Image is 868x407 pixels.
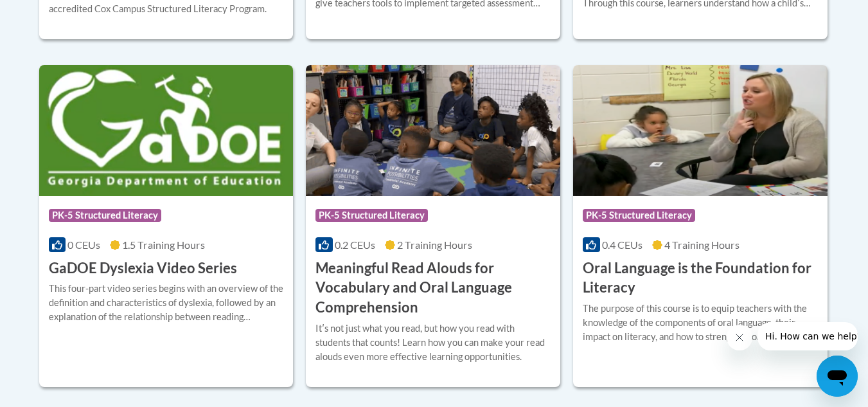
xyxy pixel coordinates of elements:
iframe: Button to launch messaging window [817,356,858,397]
iframe: Close message [727,325,752,350]
a: Course LogoPK-5 Structured Literacy0.2 CEUs2 Training Hours Meaningful Read Alouds for Vocabulary... [306,65,560,387]
span: 0.2 CEUs [335,239,375,251]
span: PK-5 Structured Literacy [49,209,161,222]
div: The purpose of this course is to equip teachers with the knowledge of the components of oral lang... [583,302,818,344]
div: This four-part video series begins with an overview of the definition and characteristics of dysl... [49,282,284,324]
img: Course Logo [573,65,828,196]
h3: Meaningful Read Alouds for Vocabulary and Oral Language Comprehension [315,258,551,318]
span: 0 CEUs [67,239,100,251]
span: 2 Training Hours [397,239,472,251]
span: PK-5 Structured Literacy [315,209,428,222]
iframe: Message from company [757,322,858,350]
span: 0.4 CEUs [602,239,642,251]
span: 1.5 Training Hours [122,239,205,251]
img: Course Logo [306,65,560,196]
a: Course LogoPK-5 Structured Literacy0.4 CEUs4 Training Hours Oral Language is the Foundation for L... [573,65,828,387]
div: Itʹs not just what you read, but how you read with students that counts! Learn how you can make y... [315,321,551,364]
img: Course Logo [39,65,294,196]
span: Hi. How can we help? [8,9,104,19]
h3: GaDOE Dyslexia Video Series [49,258,237,278]
a: Course LogoPK-5 Structured Literacy0 CEUs1.5 Training Hours GaDOE Dyslexia Video SeriesThis four-... [39,65,294,387]
h3: Oral Language is the Foundation for Literacy [583,258,818,298]
span: PK-5 Structured Literacy [583,209,695,222]
span: 4 Training Hours [664,239,740,251]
